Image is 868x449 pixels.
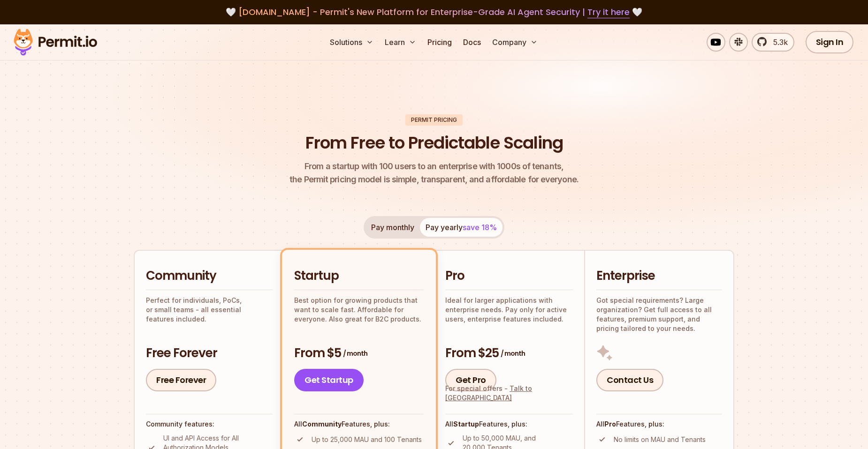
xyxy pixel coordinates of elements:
button: Company [488,33,541,52]
strong: Pro [604,420,616,428]
h1: From Free to Predictable Scaling [305,131,563,155]
h4: All Features, plus: [445,419,573,429]
p: No limits on MAU and Tenants [614,435,706,444]
div: For special offers - [445,384,573,403]
span: From a startup with 100 users to an enterprise with 1000s of tenants, [289,160,579,173]
a: Contact Us [596,369,663,391]
span: 5.3k [768,37,788,48]
p: Perfect for individuals, PoCs, or small teams - all essential features included. [146,296,273,324]
div: 🤍 🤍 [23,6,845,19]
strong: Community [302,420,342,428]
p: Up to 25,000 MAU and 100 Tenants [312,435,422,444]
a: Get Startup [294,369,364,391]
span: / month [343,349,367,358]
a: Get Pro [445,369,496,391]
h4: All Features, plus: [294,419,424,429]
p: Best option for growing products that want to scale fast. Affordable for everyone. Also great for... [294,296,424,324]
button: Learn [381,33,420,52]
p: Got special requirements? Large organization? Get full access to all features, premium support, a... [596,296,722,333]
a: Free Forever [146,369,216,391]
h2: Pro [445,268,573,284]
a: Docs [459,33,485,52]
a: Try it here [587,6,630,18]
h4: All Features, plus: [596,419,722,429]
button: Pay monthly [365,218,420,237]
h3: From $5 [294,345,424,362]
span: / month [501,349,525,358]
span: [DOMAIN_NAME] - Permit's New Platform for Enterprise-Grade AI Agent Security | [238,6,630,18]
p: Ideal for larger applications with enterprise needs. Pay only for active users, enterprise featur... [445,296,573,324]
p: the Permit pricing model is simple, transparent, and affordable for everyone. [289,160,579,186]
h2: Startup [294,268,424,284]
button: Solutions [326,33,377,52]
div: Permit Pricing [405,114,463,126]
img: Permit logo [9,26,101,58]
h2: Enterprise [596,268,722,284]
a: Sign In [806,31,854,53]
h3: From $25 [445,345,573,362]
a: Pricing [424,33,456,52]
h3: Free Forever [146,345,273,362]
a: 5.3k [752,33,794,52]
h2: Community [146,268,273,284]
strong: Startup [453,420,479,428]
h4: Community features: [146,419,273,429]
